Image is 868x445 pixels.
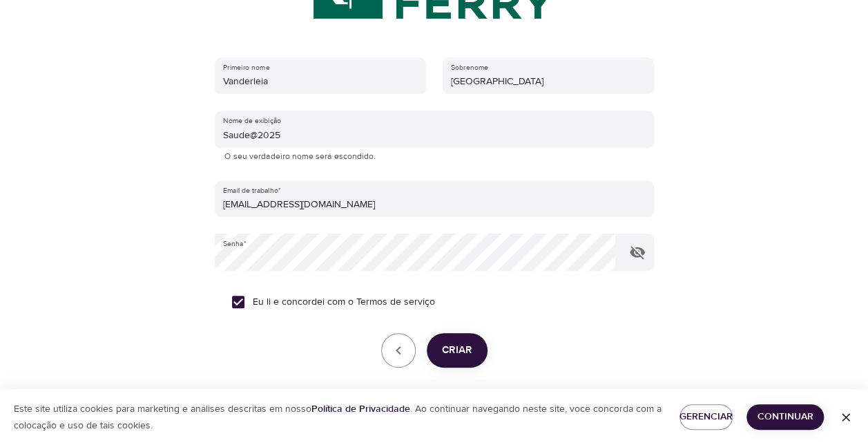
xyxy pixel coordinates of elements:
span: Gerenciar [691,408,722,426]
a: Termos de serviço [356,295,435,310]
span: Continuar [758,408,813,426]
button: Continuar [746,404,824,430]
p: O seu verdadeiro nome será escondido. [224,150,644,164]
span: Criar [442,341,472,359]
span: Eu li e concordei com o [253,295,435,310]
button: Gerenciar [679,404,733,430]
a: Política de Privacidade [311,403,410,415]
button: Criar [427,333,488,368]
